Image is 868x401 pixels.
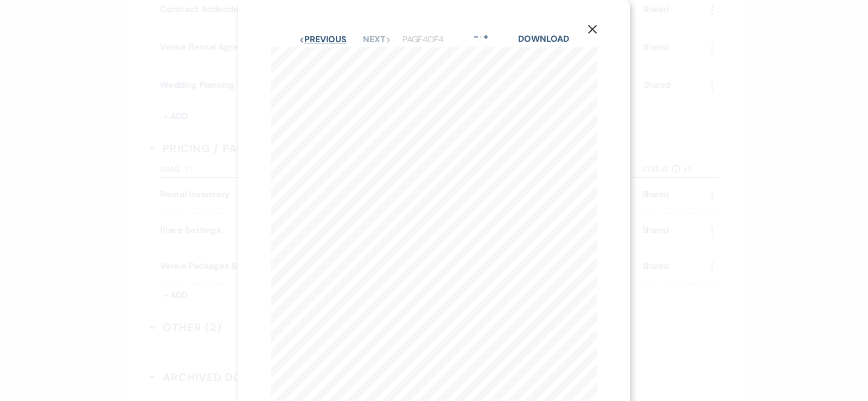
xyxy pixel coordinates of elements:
[482,33,490,41] button: +
[471,33,480,41] button: -
[403,33,443,47] p: Page 4 of 4
[518,33,569,44] a: Download
[363,35,391,44] button: Next
[299,35,346,44] button: Previous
